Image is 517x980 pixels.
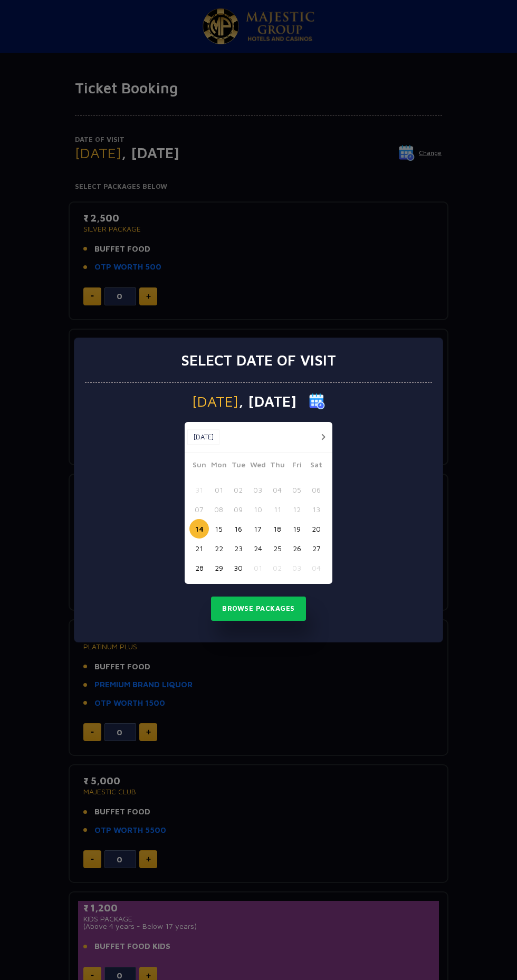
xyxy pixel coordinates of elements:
button: 24 [248,539,267,558]
button: 08 [209,499,228,519]
button: 18 [267,519,287,539]
button: 09 [228,499,248,519]
button: 27 [307,539,326,558]
button: 14 [189,519,209,539]
button: 15 [209,519,228,539]
button: 02 [267,558,287,578]
button: 30 [228,558,248,578]
button: 10 [248,499,267,519]
button: 02 [228,480,248,499]
button: 16 [228,519,248,539]
button: 04 [307,558,326,578]
button: 01 [248,558,267,578]
button: 12 [287,499,307,519]
span: Sun [189,459,209,474]
button: 07 [189,499,209,519]
button: 11 [267,499,287,519]
button: 19 [287,519,307,539]
button: 20 [307,519,326,539]
button: 23 [228,539,248,558]
button: 21 [189,539,209,558]
button: 22 [209,539,228,558]
button: [DATE] [187,429,219,445]
button: 03 [248,480,267,499]
span: Sat [307,459,326,474]
span: Wed [248,459,267,474]
span: [DATE] [192,394,238,409]
span: Tue [228,459,248,474]
button: 17 [248,519,267,539]
span: Thu [267,459,287,474]
button: 28 [189,558,209,578]
button: Browse Packages [211,597,306,621]
button: 04 [267,480,287,499]
button: 31 [189,480,209,499]
span: Fri [287,459,307,474]
button: 03 [287,558,307,578]
button: 05 [287,480,307,499]
span: Mon [209,459,228,474]
h3: Select date of visit [181,351,336,369]
button: 01 [209,480,228,499]
span: , [DATE] [238,394,296,409]
button: 25 [267,539,287,558]
button: 26 [287,539,307,558]
button: 29 [209,558,228,578]
button: 13 [307,499,326,519]
button: 06 [307,480,326,499]
img: calender icon [309,393,325,409]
